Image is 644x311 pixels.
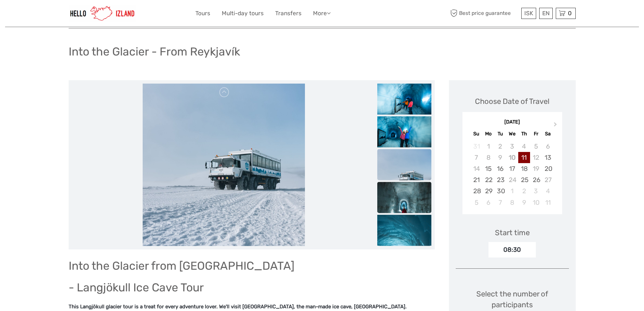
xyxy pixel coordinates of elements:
div: Choose Tuesday, September 30th, 2025 [494,185,506,197]
div: Fr [530,129,542,138]
span: Best price guarantee [449,8,520,19]
div: Not available Saturday, September 27th, 2025 [542,174,554,185]
div: Choose Thursday, September 18th, 2025 [518,163,530,174]
div: 08:30 [488,242,536,258]
div: Choose Friday, September 26th, 2025 [530,174,542,185]
div: Choose Monday, September 22nd, 2025 [482,174,494,185]
div: Choose Tuesday, September 23rd, 2025 [494,174,506,185]
div: Not available Thursday, September 4th, 2025 [518,141,530,152]
div: Choose Wednesday, October 1st, 2025 [506,185,518,197]
div: Not available Sunday, August 31st, 2025 [471,141,482,152]
div: Choose Wednesday, September 17th, 2025 [506,163,518,174]
div: Choose Sunday, September 21st, 2025 [471,174,482,185]
div: Not available Sunday, September 14th, 2025 [471,163,482,174]
div: Not available Friday, September 5th, 2025 [530,141,542,152]
div: [DATE] [462,119,562,126]
div: Choose Sunday, September 28th, 2025 [471,185,482,197]
div: Choose Thursday, September 25th, 2025 [518,174,530,185]
button: Next Month [551,120,562,131]
div: Choose Friday, October 10th, 2025 [530,197,542,208]
div: Not available Wednesday, September 3rd, 2025 [506,141,518,152]
img: 539e765343654b429d429dc4d1a94c1a.jpeg [377,116,431,152]
div: Not available Friday, September 12th, 2025 [530,152,542,163]
div: Th [518,129,530,138]
a: Multi-day tours [222,8,264,18]
div: Not available Tuesday, September 2nd, 2025 [494,141,506,152]
div: Choose Saturday, September 13th, 2025 [542,152,554,163]
div: Choose Date of Travel [475,96,549,107]
strong: This Langjökull glacier tour is a treat for every adventure lover. We'll visit [GEOGRAPHIC_DATA],... [69,304,407,310]
div: Not available Sunday, September 7th, 2025 [471,152,482,163]
div: Choose Tuesday, September 16th, 2025 [494,163,506,174]
a: Transfers [275,8,302,18]
h1: Into the Glacier - From Reykjavík [69,45,240,59]
div: Not available Friday, September 19th, 2025 [530,163,542,174]
div: Choose Sunday, October 5th, 2025 [471,197,482,208]
div: Choose Saturday, September 20th, 2025 [542,163,554,174]
h1: Into the Glacier from [GEOGRAPHIC_DATA] [69,259,435,273]
div: Not available Wednesday, September 24th, 2025 [506,174,518,185]
span: ISK [524,10,533,17]
div: Choose Thursday, September 11th, 2025 [518,152,530,163]
img: 1270-cead85dc-23af-4572-be81-b346f9cd5751_logo_small.jpg [69,5,136,22]
div: Choose Tuesday, October 7th, 2025 [494,197,506,208]
div: Start time [495,227,530,238]
div: Not available Monday, September 1st, 2025 [482,141,494,152]
img: 1cafb7fcc6804c99bcdccf2df4caca22_main_slider.jpeg [143,84,305,246]
img: 1cafb7fcc6804c99bcdccf2df4caca22.jpeg [377,149,431,203]
a: Tours [195,8,210,18]
div: Not available Tuesday, September 9th, 2025 [494,152,506,163]
div: Su [471,129,482,138]
div: Sa [542,129,554,138]
div: Not available Wednesday, September 10th, 2025 [506,152,518,163]
div: Choose Wednesday, October 8th, 2025 [506,197,518,208]
div: month 2025-09 [464,141,560,208]
div: Not available Saturday, September 6th, 2025 [542,141,554,152]
div: Not available Monday, September 8th, 2025 [482,152,494,163]
img: 3f902d68b7e440dfbfefbc9f1aa5903a.jpeg [377,83,431,119]
div: Choose Monday, October 6th, 2025 [482,197,494,208]
span: 0 [567,10,573,17]
div: Choose Saturday, October 4th, 2025 [542,185,554,197]
img: 20c47cc3615c41d38aff245e00a78f94.jpeg [377,215,431,296]
div: Choose Monday, September 29th, 2025 [482,185,494,197]
div: EN [539,8,553,19]
p: We're away right now. Please check back later! [9,12,76,17]
div: Choose Monday, September 15th, 2025 [482,163,494,174]
img: 25e167db29bf4d33b881ca40085477fc.jpeg [377,182,431,236]
div: Tu [494,129,506,138]
div: Mo [482,129,494,138]
a: More [313,8,331,18]
div: Choose Friday, October 3rd, 2025 [530,185,542,197]
div: Choose Thursday, October 2nd, 2025 [518,185,530,197]
div: We [506,129,518,138]
button: Open LiveChat chat widget [78,10,86,19]
h1: - Langjökull Ice Cave Tour [69,281,435,294]
div: Choose Saturday, October 11th, 2025 [542,197,554,208]
div: Choose Thursday, October 9th, 2025 [518,197,530,208]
